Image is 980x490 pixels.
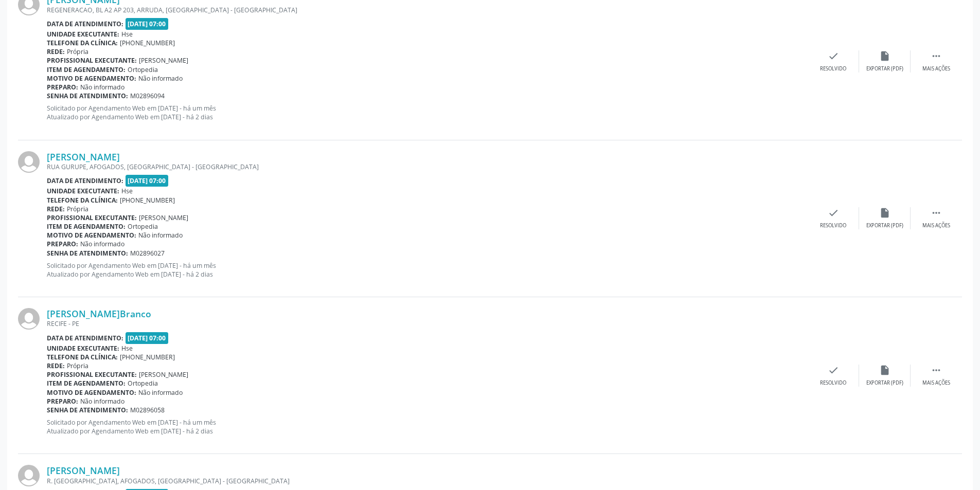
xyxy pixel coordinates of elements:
[130,406,165,414] span: M02896058
[67,361,88,370] span: Própria
[828,207,839,219] i: check
[879,207,890,219] i: insert_drive_file
[126,18,169,30] span: [DATE] 07:00
[47,477,808,485] div: R. [GEOGRAPHIC_DATA], AFOGADOS, [GEOGRAPHIC_DATA] - [GEOGRAPHIC_DATA]
[47,6,808,14] div: REGENERACAO, BL A2 AP 203, ARRUDA, [GEOGRAPHIC_DATA] - [GEOGRAPHIC_DATA]
[922,222,950,229] div: Mais ações
[47,104,808,121] p: Solicitado por Agendamento Web em [DATE] - há um mês Atualizado por Agendamento Web em [DATE] - h...
[121,30,133,39] span: Hse
[47,353,118,361] b: Telefone da clínica:
[47,56,137,65] b: Profissional executante:
[879,365,890,376] i: insert_drive_file
[47,205,65,213] b: Rede:
[126,332,169,344] span: [DATE] 07:00
[67,47,88,56] span: Própria
[128,222,158,231] span: Ortopedia
[80,83,124,92] span: Não informado
[47,344,119,353] b: Unidade executante:
[80,240,124,248] span: Não informado
[47,397,78,406] b: Preparo:
[47,465,120,476] a: [PERSON_NAME]
[47,319,808,328] div: RECIFE - PE
[128,65,158,74] span: Ortopedia
[931,50,942,62] i: 
[67,205,88,213] span: Própria
[18,151,40,173] img: img
[828,50,839,62] i: check
[139,370,188,379] span: [PERSON_NAME]
[47,261,808,279] p: Solicitado por Agendamento Web em [DATE] - há um mês Atualizado por Agendamento Web em [DATE] - h...
[18,308,40,330] img: img
[139,213,188,222] span: [PERSON_NAME]
[47,418,808,435] p: Solicitado por Agendamento Web em [DATE] - há um mês Atualizado por Agendamento Web em [DATE] - h...
[866,65,903,72] div: Exportar (PDF)
[879,50,890,62] i: insert_drive_file
[820,379,846,387] div: Resolvido
[130,92,165,100] span: M02896094
[47,222,126,231] b: Item de agendamento:
[47,370,137,379] b: Profissional executante:
[47,379,126,388] b: Item de agendamento:
[922,379,950,387] div: Mais ações
[47,92,128,100] b: Senha de atendimento:
[120,196,175,205] span: [PHONE_NUMBER]
[138,388,183,397] span: Não informado
[47,388,136,397] b: Motivo de agendamento:
[47,74,136,83] b: Motivo de agendamento:
[47,162,808,171] div: RUA GURUPE, AFOGADOS, [GEOGRAPHIC_DATA] - [GEOGRAPHIC_DATA]
[126,175,169,187] span: [DATE] 07:00
[47,20,123,28] b: Data de atendimento:
[47,196,118,205] b: Telefone da clínica:
[820,65,846,72] div: Resolvido
[47,176,123,185] b: Data de atendimento:
[120,353,175,361] span: [PHONE_NUMBER]
[120,39,175,47] span: [PHONE_NUMBER]
[47,213,137,222] b: Profissional executante:
[47,406,128,414] b: Senha de atendimento:
[121,187,133,195] span: Hse
[47,308,151,319] a: [PERSON_NAME]Branco
[828,365,839,376] i: check
[820,222,846,229] div: Resolvido
[47,65,126,74] b: Item de agendamento:
[138,231,183,240] span: Não informado
[922,65,950,72] div: Mais ações
[866,379,903,387] div: Exportar (PDF)
[47,240,78,248] b: Preparo:
[121,344,133,353] span: Hse
[866,222,903,229] div: Exportar (PDF)
[80,397,124,406] span: Não informado
[47,361,65,370] b: Rede:
[47,151,120,162] a: [PERSON_NAME]
[47,47,65,56] b: Rede:
[139,56,188,65] span: [PERSON_NAME]
[47,39,118,47] b: Telefone da clínica:
[931,207,942,219] i: 
[931,365,942,376] i: 
[18,465,40,486] img: img
[47,30,119,39] b: Unidade executante:
[138,74,183,83] span: Não informado
[47,83,78,92] b: Preparo:
[47,187,119,195] b: Unidade executante:
[130,249,165,258] span: M02896027
[47,334,123,342] b: Data de atendimento:
[128,379,158,388] span: Ortopedia
[47,231,136,240] b: Motivo de agendamento:
[47,249,128,258] b: Senha de atendimento:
